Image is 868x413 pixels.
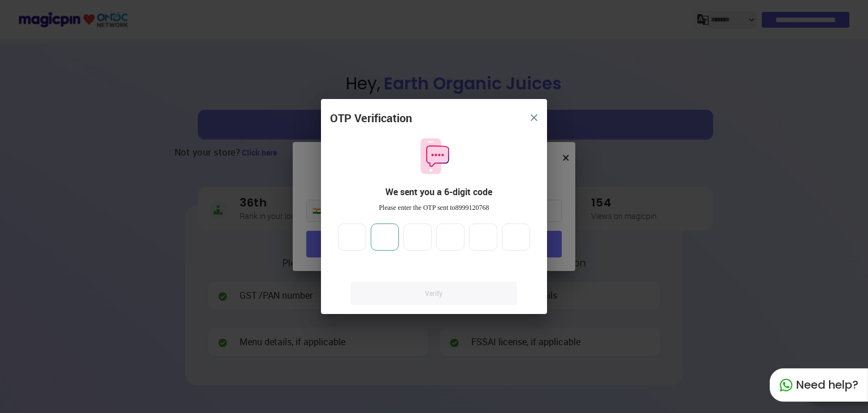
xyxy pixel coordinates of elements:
img: 8zTxi7IzMsfkYqyYgBgfvSHvmzQA9juT1O3mhMgBDT8p5s20zMZ2JbefE1IEBlkXHwa7wAFxGwdILBLhkAAAAASUVORK5CYII= [531,114,537,121]
img: otpMessageIcon.11fa9bf9.svg [415,137,453,175]
div: We sent you a 6-digit code [339,186,538,199]
div: OTP Verification [330,110,412,127]
img: whatapp_green.7240e66a.svg [779,378,793,392]
a: Verify [351,282,517,305]
div: Please enter the OTP sent to 8999120768 [330,203,538,213]
button: close [524,107,544,128]
div: Need help? [770,368,868,402]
